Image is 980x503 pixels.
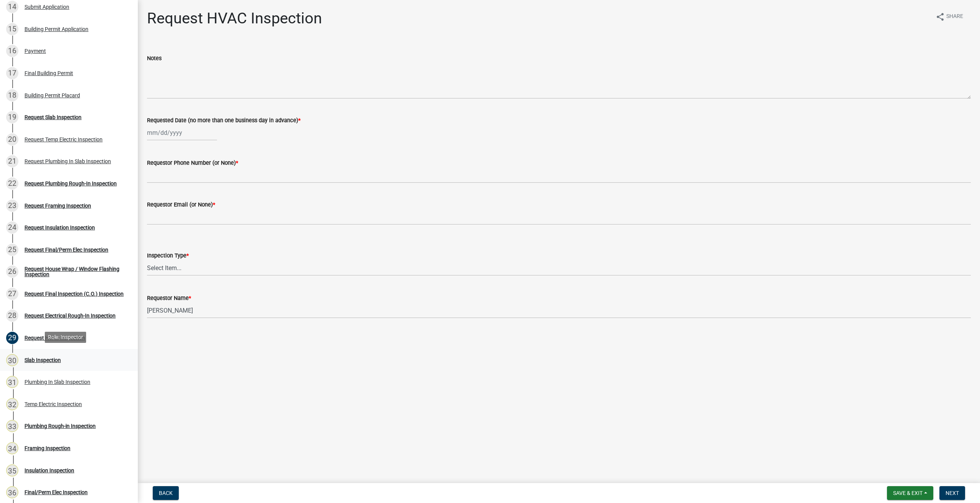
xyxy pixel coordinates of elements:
[147,161,238,166] label: Requestor Phone Number (or None)
[24,266,126,277] div: Request House Wrap / Window Flashing Inspection
[6,177,18,190] div: 22
[6,1,18,13] div: 14
[24,70,73,76] div: Final Building Permit
[24,181,117,186] div: Request Plumbing Rough-In Inspection
[24,313,116,318] div: Request Electrical Rough-In Inspection
[946,12,963,21] span: Share
[6,332,18,344] div: 29
[24,159,111,164] div: Request Plumbing In Slab Inspection
[6,23,18,35] div: 15
[6,45,18,57] div: 16
[24,335,85,341] div: Request HVAC Inspection
[929,9,969,24] button: shareShare
[24,48,46,54] div: Payment
[6,200,18,212] div: 23
[147,9,322,28] h1: Request HVAC Inspection
[24,401,82,407] div: Temp Electric Inspection
[24,490,88,495] div: Final/Perm Elec Inspection
[24,247,108,252] div: Request Final/Perm Elec Inspection
[6,111,18,123] div: 19
[147,296,191,301] label: Requestor Name
[24,291,124,297] div: Request Final Inspection (C.O.) Inspection
[6,442,18,454] div: 34
[939,486,965,500] button: Next
[147,202,215,208] label: Requestor Email (or None)
[24,137,103,142] div: Request Temp Electric Inspection
[24,357,61,363] div: Slab Inspection
[24,115,82,120] div: Request Slab Inspection
[893,490,923,496] span: Save & Exit
[24,423,96,429] div: Plumbing Rough-in Inspection
[24,379,90,385] div: Plumbing In Slab Inspection
[24,225,95,230] div: Request Insulation Inspection
[6,67,18,79] div: 17
[6,89,18,102] div: 18
[159,490,173,496] span: Back
[24,203,91,208] div: Request Framing Inspection
[147,56,162,61] label: Notes
[24,4,69,10] div: Submit Application
[6,133,18,146] div: 20
[147,253,189,259] label: Inspection Type
[6,265,18,278] div: 26
[24,93,80,98] div: Building Permit Placard
[6,420,18,432] div: 33
[6,244,18,256] div: 25
[6,310,18,322] div: 28
[936,12,945,21] i: share
[147,118,301,123] label: Requested Date (no more than one business day in advance)
[6,486,18,498] div: 36
[6,155,18,167] div: 21
[6,354,18,366] div: 30
[24,26,88,32] div: Building Permit Application
[6,288,18,300] div: 27
[24,446,70,451] div: Framing Inspection
[24,468,74,473] div: Insulation Inspection
[887,486,933,500] button: Save & Exit
[147,125,217,141] input: mm/dd/yyyy
[6,464,18,477] div: 35
[6,376,18,388] div: 31
[153,486,179,500] button: Back
[946,490,959,496] span: Next
[45,332,86,343] div: Role: Inspector
[6,398,18,410] div: 32
[6,221,18,234] div: 24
